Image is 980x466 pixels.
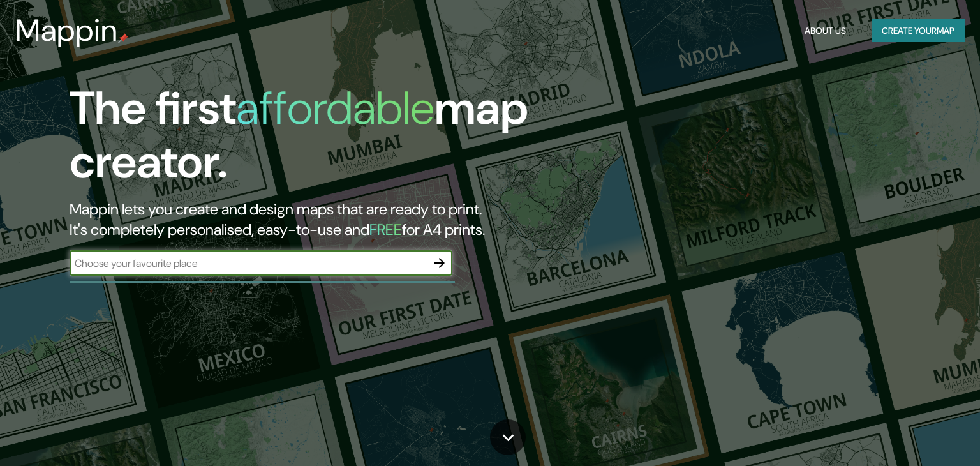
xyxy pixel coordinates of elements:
[799,19,851,43] button: About Us
[70,82,560,199] h1: The first map creator.
[872,19,965,43] button: Create yourmap
[118,33,128,43] img: mappin-pin
[236,79,434,138] h1: affordable
[70,256,427,271] input: Choose your favourite place
[70,199,560,240] h2: Mappin lets you create and design maps that are ready to print. It's completely personalised, eas...
[369,220,402,239] h5: FREE
[15,13,118,49] h3: Mappin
